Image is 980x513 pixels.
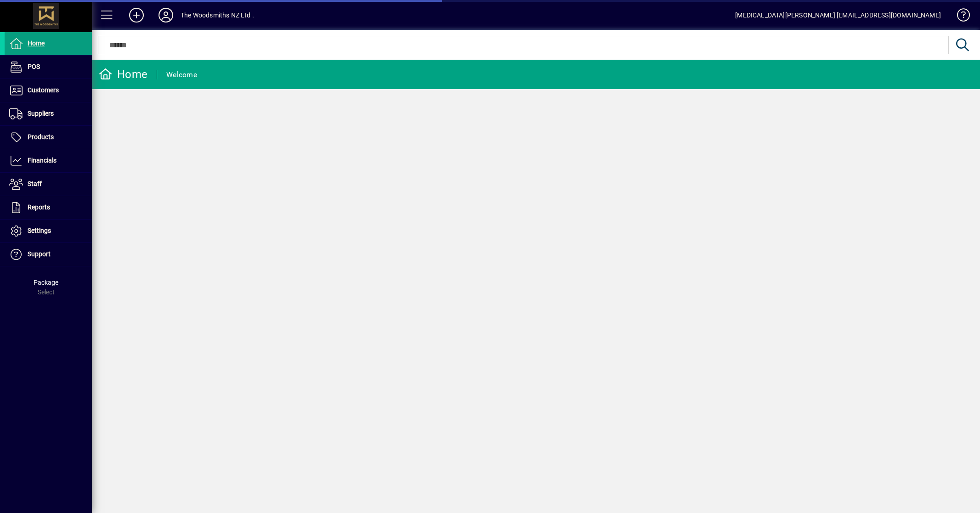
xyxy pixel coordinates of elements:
[735,8,941,23] div: [MEDICAL_DATA][PERSON_NAME] [EMAIL_ADDRESS][DOMAIN_NAME]
[151,7,181,23] button: Profile
[34,279,58,286] span: Package
[5,56,92,79] a: POS
[28,180,42,187] span: Staff
[5,126,92,149] a: Products
[28,63,40,70] span: POS
[5,220,92,242] a: Settings
[5,196,92,219] a: Reports
[5,79,92,102] a: Customers
[5,243,92,266] a: Support
[28,227,51,234] span: Settings
[5,173,92,196] a: Staff
[5,102,92,125] a: Suppliers
[166,68,197,82] div: Welcome
[28,203,50,211] span: Reports
[28,250,51,258] span: Support
[181,8,254,23] div: The Woodsmiths NZ Ltd .
[5,149,92,172] a: Financials
[122,7,151,23] button: Add
[950,2,969,32] a: Knowledge Base
[99,67,147,82] div: Home
[28,110,54,117] span: Suppliers
[28,133,54,141] span: Products
[28,86,59,94] span: Customers
[28,157,57,164] span: Financials
[28,39,45,47] span: Home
